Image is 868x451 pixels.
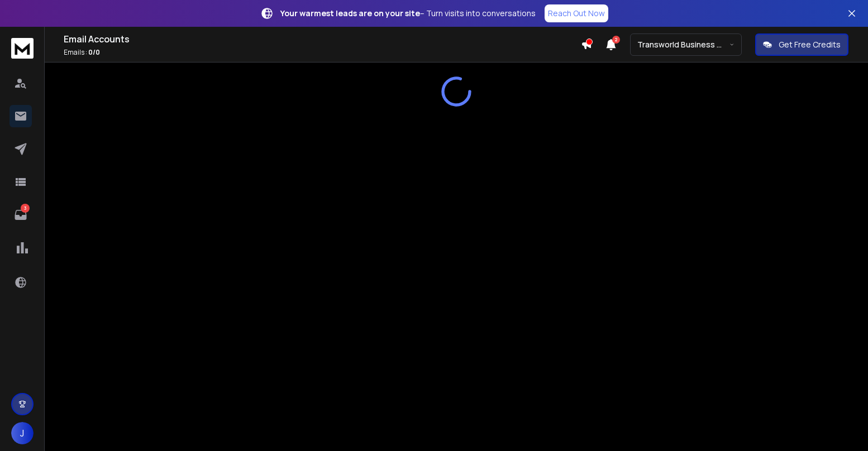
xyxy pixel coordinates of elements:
p: Reach Out Now [548,8,605,19]
span: 0 / 0 [88,47,100,57]
a: 3 [9,204,32,226]
p: 3 [21,204,30,213]
span: 2 [612,36,620,44]
p: Emails : [64,48,581,57]
button: J [11,422,34,444]
p: – Turn visits into conversations [280,8,536,19]
a: Reach Out Now [545,4,608,22]
button: Get Free Credits [755,33,848,56]
img: logo [11,38,34,59]
p: Transworld Business Advisors of [GEOGRAPHIC_DATA] [637,39,729,50]
h1: Email Accounts [64,32,581,46]
p: Get Free Credits [779,39,841,50]
strong: Your warmest leads are on your site [280,8,420,18]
